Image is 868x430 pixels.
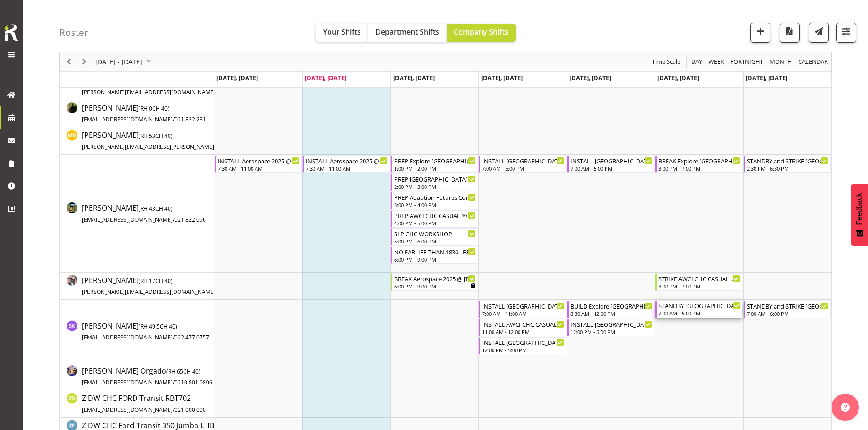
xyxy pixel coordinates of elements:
button: Fortnight [729,56,765,68]
div: STRIKE AWCI CHC CASUAL @ [PERSON_NAME] On SIte @ 1530 [658,274,740,283]
span: [DATE], [DATE] [746,74,787,82]
div: INSTALL [GEOGRAPHIC_DATA] WLE 2025 @ [GEOGRAPHIC_DATA] [482,156,564,165]
div: Rosey McKimmie"s event - PREP Christchurch WLE 2025 @ The Workshop Begin From Wednesday, October ... [391,174,478,191]
div: INSTALL Aerospace 2025 @ [PERSON_NAME] On Site @ 0800 [218,156,299,165]
td: Z DW CHC FORD Transit RBT702 resource [60,390,214,418]
img: help-xxl-2.png [841,403,850,412]
div: BREAK Explore [GEOGRAPHIC_DATA] @ Wigram AFM On Site @ 1530 [658,156,740,165]
div: Rosey McKimmie"s event - INSTALL Aerospace 2025 @ Te Pae On Site @ 0800 Begin From Monday, Octobe... [215,156,302,173]
div: Stuart Korunic"s event - STANDBY Christchurch WLE 2025 @ Wolfbrook Arena Begin From Saturday, Oct... [655,301,742,318]
span: Fortnight [729,56,764,68]
div: 7:30 AM - 11:00 AM [306,165,387,172]
div: 7:00 AM - 11:00 AM [482,310,564,317]
div: 3:00 PM - 7:00 PM [658,283,740,290]
span: [PERSON_NAME] [82,203,206,224]
div: 11:00 AM - 12:00 PM [482,328,564,335]
a: [PERSON_NAME](RH 49.5CH 40)[EMAIL_ADDRESS][DOMAIN_NAME]/022 477 0757 [82,320,209,342]
td: Rosey McKimmie resource [60,155,214,273]
div: INSTALL [GEOGRAPHIC_DATA] WLE 2025 @ [GEOGRAPHIC_DATA] [482,301,564,310]
span: [PERSON_NAME] [82,275,249,296]
span: Z DW CHC FORD Transit RBT702 [82,393,206,414]
div: 12:00 PM - 5:00 PM [570,328,652,335]
a: [PERSON_NAME](RH 0CH 40)[EMAIL_ADDRESS][DOMAIN_NAME]/021 822 231 [82,102,206,124]
div: STANDBY [GEOGRAPHIC_DATA] WLE 2025 @ [GEOGRAPHIC_DATA] [658,301,740,310]
div: INSTALL Aerospace 2025 @ [PERSON_NAME] On Site @ 0800 [306,156,387,165]
td: Shaun Dalgetty resource [60,273,214,300]
span: Company Shifts [454,27,508,37]
span: Your Shifts [323,27,361,37]
span: RH 53 [140,132,155,140]
span: Time Scale [651,56,681,68]
div: 1:00 PM - 2:00 PM [394,165,476,172]
div: Stuart Korunic"s event - INSTALL AWCI CHC CASUAL @ Te Pae On SIte @ 1130 Begin From Thursday, Oct... [479,319,566,336]
div: 2:00 PM - 3:00 PM [394,183,476,190]
div: Rosey McKimmie"s event - INSTALL Christchurch WLE 2025 @ Wolfbrook Arena Begin From Friday, Octob... [567,156,654,173]
span: Department Shifts [375,27,439,37]
div: Rosey McKimmie"s event - STANDBY and STRIKE Christchurch WLE 2025 @ Wolfbrook Arena Begin From Su... [744,156,831,173]
td: Wiliam Cordeiro Orgado resource [60,363,214,390]
span: Week [708,56,725,68]
div: 6:00 PM - 9:00 PM [394,283,476,290]
button: Company Shifts [447,24,516,42]
span: [PERSON_NAME] [82,103,206,124]
div: STANDBY and STRIKE [GEOGRAPHIC_DATA] WLE 2025 @ [GEOGRAPHIC_DATA] [747,156,828,165]
button: Feedback - Show survey [851,184,868,246]
span: [DATE], [DATE] [657,74,699,82]
div: 3:00 PM - 4:00 PM [394,201,476,208]
span: / [173,216,175,223]
div: Rosey McKimmie"s event - INSTALL Aerospace 2025 @ Te Pae On Site @ 0800 Begin From Tuesday, Octob... [303,156,390,173]
button: Time Scale [651,56,682,68]
span: [DATE], [DATE] [305,74,346,82]
div: Rosey McKimmie"s event - PREP Explore Antarctica @ WAREHOUSE Begin From Wednesday, October 8, 202... [391,156,478,173]
span: ( CH 40) [139,132,173,140]
span: 021 822 096 [175,216,206,223]
span: [EMAIL_ADDRESS][DOMAIN_NAME] [82,334,173,341]
span: [EMAIL_ADDRESS][DOMAIN_NAME] [82,216,173,223]
div: 7:00 AM - 5:00 PM [482,165,564,172]
div: Stuart Korunic"s event - INSTALL Christchurch WLE 2025 @ Wolfbrook Arena Begin From Thursday, Oct... [479,301,566,318]
button: Add a new shift [750,23,770,43]
button: Download a PDF of the roster according to the set date range. [780,23,800,43]
div: Rosey McKimmie"s event - PREP Adaption Futures Conference 25 @ The Workshop Begin From Wednesday,... [391,192,478,209]
button: Filter Shifts [836,23,856,43]
span: RH 17 [140,277,155,285]
span: 022 477 0757 [175,334,209,341]
span: [PERSON_NAME][EMAIL_ADDRESS][DOMAIN_NAME] [82,288,216,296]
div: PREP Explore [GEOGRAPHIC_DATA] @ WAREHOUSE [394,156,476,165]
span: [DATE], [DATE] [216,74,258,82]
div: BREAK Aerospace 2025 @ [PERSON_NAME] On Site @ 1815 [394,274,476,283]
span: ( CH 40) [139,323,177,330]
div: Rosey McKimmie"s event - BREAK Explore Antarctica @ Wigram AFM On Site @ 1530 Begin From Saturday... [655,156,742,173]
button: Month [797,56,830,68]
span: RH 65 [168,368,183,375]
div: 12:00 PM - 5:00 PM [482,346,564,354]
div: INSTALL [GEOGRAPHIC_DATA] WLE 2025 @ [GEOGRAPHIC_DATA] [570,156,652,165]
span: [EMAIL_ADDRESS][DOMAIN_NAME] [82,406,173,414]
div: STANDBY and STRIKE [GEOGRAPHIC_DATA] WLE 2025 @ [GEOGRAPHIC_DATA] [747,301,828,310]
span: [PERSON_NAME] [82,130,295,151]
span: RH 43 [140,205,155,212]
img: Rosterit icon logo [2,23,21,43]
span: [DATE], [DATE] [570,74,611,82]
span: ( CH 40) [139,277,173,285]
div: 4:00 PM - 5:00 PM [394,219,476,227]
button: Timeline Day [690,56,704,68]
div: 7:30 AM - 11:00 AM [218,165,299,172]
div: INSTALL [GEOGRAPHIC_DATA] WLE 2025 @ [GEOGRAPHIC_DATA] [570,319,652,329]
div: PREP Adaption Futures Conference 25 @ The Workshop [394,192,476,202]
span: / [173,116,175,123]
span: 021 000 000 [175,406,206,414]
div: 6:00 PM - 9:00 PM [394,256,476,263]
span: 0210 801 9896 [175,379,212,386]
div: Rosey McKimmie"s event - PREP AWCI CHC CASUAL @ The Workshop Begin From Wednesday, October 8, 202... [391,210,478,228]
span: [EMAIL_ADDRESS][DOMAIN_NAME] [82,116,173,123]
a: [PERSON_NAME](RH 17CH 40)[PERSON_NAME][EMAIL_ADDRESS][DOMAIN_NAME] [82,275,249,297]
a: [PERSON_NAME] Orgado(RH 65CH 40)[EMAIL_ADDRESS][DOMAIN_NAME]/0210 801 9896 [82,365,212,387]
button: Previous [63,56,75,68]
div: Stuart Korunic"s event - INSTALL Christchurch WLE 2025 @ Wolfbrook Arena Begin From Friday, Octob... [567,319,654,336]
button: Department Shifts [368,24,447,42]
button: Timeline Month [768,56,794,68]
div: 3:00 PM - 7:00 PM [658,165,740,172]
div: 7:00 AM - 6:00 PM [747,310,828,317]
div: NO EARLIER THAN 1830 - BREAK Aerospace 2025 @ [PERSON_NAME] On Site @ 1830 [394,247,476,256]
